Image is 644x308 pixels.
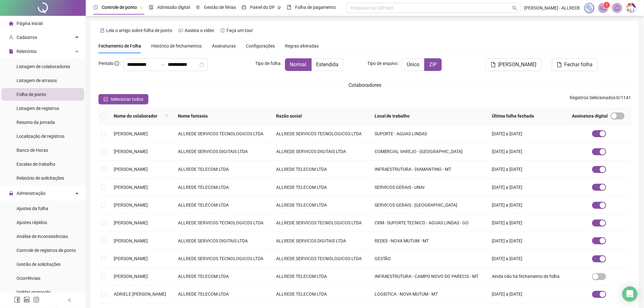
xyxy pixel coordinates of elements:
[179,28,183,33] span: youtube
[271,286,369,303] td: ALLREDE TELECOM LTDA
[369,214,487,232] td: CRM - SUPORTE TECNICO - AGUAS LINDAS - GO
[512,6,517,10] span: search
[17,262,61,267] span: Gestão de solicitações
[487,250,567,267] td: [DATE] a [DATE]
[271,232,369,250] td: ALLREDE SERVICOS DIGITAIS LTDA
[614,5,620,11] span: bell
[114,274,148,279] span: [PERSON_NAME]
[100,28,105,33] span: file-text
[487,178,567,196] td: [DATE] a [DATE]
[316,61,339,67] span: Estendida
[271,125,369,143] td: ALLREDE SERVICOS TECNOLOGICOS LTDA
[173,125,271,143] td: ALLREDE SERVICOS TECNOLOGICOS LTDA
[487,161,567,178] td: [DATE] a [DATE]
[114,256,148,261] span: [PERSON_NAME]
[67,298,72,303] span: left
[271,214,369,232] td: ALLREDE SERVICOS TECNOLOGICOS LTDA
[17,276,40,281] span: Ocorrências
[93,5,98,10] span: clock-circle
[285,44,319,48] span: Regras alteradas
[139,6,143,10] span: pushpin
[369,107,487,125] th: Local de trabalho
[173,161,271,178] td: ALLREDE TELECOM LTDA
[570,95,616,100] span: Registros Selecionados
[367,60,397,67] span: Tipo de arquivo
[17,35,37,40] span: Cadastros
[606,3,608,7] span: 1
[220,28,225,33] span: history
[114,167,148,172] span: [PERSON_NAME]
[17,248,76,253] span: Controle de registros de ponto
[157,5,190,10] span: Admissão digital
[173,250,271,267] td: ALLREDE SERVICOS TECNOLOGICOS LTDA
[572,112,608,119] span: Assinatura digital
[165,114,169,118] span: search
[369,286,487,303] td: LOGISTICA - NOVA MUTUM - MT
[492,274,560,279] span: Ainda não há fechamento de folha
[164,111,170,121] span: search
[98,43,141,48] span: Fechamento de Folha
[160,62,165,67] span: to
[114,220,148,225] span: [PERSON_NAME]
[17,220,47,225] span: Ajustes rápidos
[115,61,119,66] span: info-circle
[17,64,70,69] span: Listagem de colaboradores
[271,107,369,125] th: Razão social
[111,96,143,103] span: Selecionar todos
[104,97,108,101] span: check-square
[349,82,381,88] span: Colaboradores
[17,148,48,153] span: Banco de Horas
[98,94,148,104] button: Selecionar todos
[487,196,567,214] td: [DATE] a [DATE]
[114,112,163,119] span: Nome do colaborador
[17,106,59,111] span: Listagem de registros
[33,297,39,303] span: instagram
[487,143,567,160] td: [DATE] a [DATE]
[271,161,369,178] td: ALLREDE TELECOM LTDA
[17,162,55,167] span: Escalas de trabalho
[487,286,567,303] td: [DATE] a [DATE]
[14,297,20,303] span: facebook
[271,250,369,267] td: ALLREDE SERVICOS TECNOLOGICOS LTDA
[600,5,606,11] span: notification
[246,44,275,48] span: Configurações
[17,206,48,211] span: Ajustes da folha
[570,94,631,104] span: : 0 / 1141
[407,61,419,67] span: Único
[369,161,487,178] td: INFRAESTRUTURA - DIAMANTINO - MT
[242,5,246,10] span: dashboard
[106,28,172,33] span: Leia o artigo sobre folha de ponto
[173,268,271,286] td: ALLREDE TELECOM LTDA
[290,61,307,67] span: Normal
[102,5,137,10] span: Controle de ponto
[114,149,148,154] span: [PERSON_NAME]
[17,234,68,239] span: Análise de inconsistências
[271,143,369,160] td: ALLREDE SERVICOS DIGITAIS LTDA
[9,191,13,196] span: lock
[173,286,271,303] td: ALLREDE TELECOM LTDA
[173,214,271,232] td: ALLREDE SERVICOS TECNOLOGICOS LTDA
[17,92,46,97] span: Folha de ponto
[565,61,593,68] span: Fechar folha
[369,196,487,214] td: SERVICOS GERAIS - [GEOGRAPHIC_DATA]
[9,49,13,54] span: file
[173,178,271,196] td: ALLREDE TELECOM LTDA
[369,232,487,250] td: REDES - NOVA MUTUM - MT
[196,5,200,10] span: sun
[287,5,291,10] span: book
[17,120,55,125] span: Resumo da jornada
[151,43,202,48] span: Histórico de fechamentos
[160,62,165,67] span: swap-right
[557,62,562,67] span: file
[17,21,43,26] span: Página inicial
[227,28,253,33] span: Faça um tour
[114,131,148,136] span: [PERSON_NAME]
[17,191,45,196] span: Administração
[98,61,114,66] span: Período
[369,250,487,267] td: GESTÃO
[271,268,369,286] td: ALLREDE TELECOM LTDA
[622,286,638,302] div: Open Intercom Messenger
[491,62,496,67] span: file
[114,185,148,190] span: [PERSON_NAME]
[295,5,336,10] span: Folha de pagamento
